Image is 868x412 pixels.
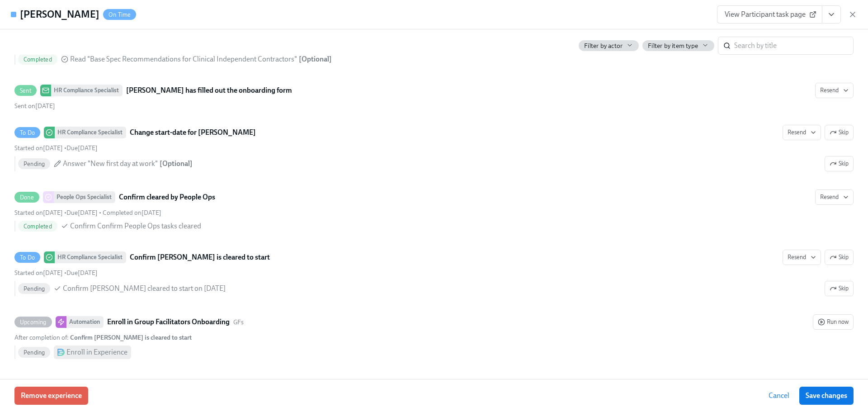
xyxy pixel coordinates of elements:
span: Skip [830,128,849,137]
span: This automation uses the "GFs" audience [233,318,244,327]
span: On Time [103,11,136,18]
button: UpcomingAutomationEnroll in Group Facilitators OnboardingGFsAfter completion of: Confirm [PERSON_... [813,314,854,330]
button: To DoHR Compliance SpecialistConfirm [PERSON_NAME] is cleared to startResendSkipStarted on[DATE] ... [825,281,854,296]
strong: [PERSON_NAME] has filled out the onboarding form [126,85,292,96]
span: Completed [18,56,57,63]
button: To DoHR Compliance SpecialistChange start-date for [PERSON_NAME]ResendStarted on[DATE] •Due[DATE]... [825,125,854,140]
strong: Confirm cleared by People Ops [119,192,215,203]
span: Friday, August 15th 2025, 9:00 am [66,144,98,152]
h4: [PERSON_NAME] [20,8,99,21]
span: Remove experience [21,391,82,400]
span: Saturday, July 26th 2025, 9:01 am [14,209,63,217]
span: Thursday, August 21st 2025, 9:00 am [66,269,98,277]
span: Resend [820,193,849,202]
button: To DoHR Compliance SpecialistConfirm [PERSON_NAME] is cleared to startSkipStarted on[DATE] •Due[D... [783,250,821,265]
a: View Participant task page [717,5,822,24]
span: Filter by actor [584,42,623,50]
input: Search by title [734,37,854,55]
span: Thursday, July 31st 2025, 9:00 am [66,209,98,217]
span: Sent [14,87,37,94]
span: Completed [18,223,57,230]
button: Remove experience [14,387,88,405]
span: Resend [788,128,816,137]
div: [ Optional ] [299,54,332,64]
div: HR Compliance Specialist [55,127,126,138]
button: Filter by item type [642,40,714,51]
span: Friday, July 25th 2025, 9:01 am [14,144,63,152]
button: SentHR Compliance Specialist[PERSON_NAME] has filled out the onboarding formSent on[DATE] [815,83,854,98]
span: View Participant task page [725,10,815,19]
span: Pending [18,161,50,167]
div: HR Compliance Specialist [51,85,123,96]
span: Skip [830,159,849,168]
div: HR Compliance Specialist [55,251,126,263]
span: Skip [830,284,849,293]
span: Save changes [806,391,847,400]
button: Cancel [762,387,796,405]
strong: Change start-date for [PERSON_NAME] [130,127,256,138]
button: To DoHR Compliance SpecialistConfirm [PERSON_NAME] is cleared to startResendStarted on[DATE] •Due... [825,250,854,265]
div: Enroll in Experience [66,347,127,357]
div: Automation [66,316,104,328]
span: Read "Base Spec Recommendations for Clinical Independent Contractors" [70,54,297,64]
span: Answer "New first day at work" [63,159,158,169]
span: Filter by item type [648,42,698,50]
strong: Enroll in Group Facilitators Onboarding [107,317,230,327]
strong: Confirm [PERSON_NAME] is cleared to start [130,252,270,263]
span: To Do [14,129,40,136]
span: Pending [18,349,50,356]
span: Pending [18,285,50,292]
span: Wednesday, August 13th 2025, 1:27 pm [103,209,161,217]
span: Monday, July 21st 2025, 1:28 pm [14,102,55,110]
div: • [14,144,98,152]
div: After completion of : [14,333,192,342]
span: To Do [14,254,40,261]
button: Filter by actor [579,40,639,51]
button: Save changes [799,387,854,405]
span: Confirm [PERSON_NAME] cleared to start on [DATE] [63,284,226,294]
div: People Ops Specialist [54,191,115,203]
button: DonePeople Ops SpecialistConfirm cleared by People OpsStarted on[DATE] •Due[DATE] • Completed on[... [815,189,854,205]
div: [ Optional ] [160,159,193,169]
button: To DoHR Compliance SpecialistChange start-date for [PERSON_NAME]SkipStarted on[DATE] •Due[DATE] P... [783,125,821,140]
span: Confirm Confirm People Ops tasks cleared [70,221,201,231]
span: Upcoming [14,319,52,326]
button: To DoHR Compliance SpecialistChange start-date for [PERSON_NAME]ResendSkipStarted on[DATE] •Due[D... [825,156,854,171]
div: • [14,269,98,277]
span: Cancel [769,391,789,400]
span: Run now [818,317,849,327]
span: Done [14,194,39,201]
strong: Confirm [PERSON_NAME] is cleared to start [70,334,192,341]
span: Skip [830,253,849,262]
span: Resend [820,86,849,95]
div: • • [14,208,161,217]
span: Resend [788,253,816,262]
button: View task page [822,5,841,24]
span: Wednesday, August 13th 2025, 1:27 pm [14,269,63,277]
